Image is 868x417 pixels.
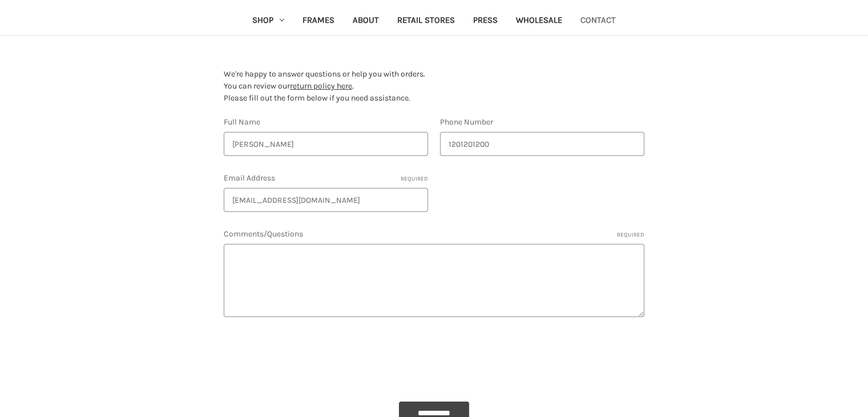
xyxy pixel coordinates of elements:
[224,333,397,378] iframe: reCAPTCHA
[224,172,428,184] label: Email Address
[293,7,344,35] a: Frames
[571,7,625,35] a: Contact
[464,7,507,35] a: Press
[224,116,428,128] label: Full Name
[507,7,571,35] a: Wholesale
[224,68,644,104] p: We're happy to answer questions or help you with orders. You can review our . Please fill out the...
[243,7,293,35] a: Shop
[401,175,428,183] small: Required
[440,116,644,128] label: Phone Number
[388,7,464,35] a: Retail Stores
[224,228,644,240] label: Comments/Questions
[290,81,352,91] a: return policy here
[344,7,388,35] a: About
[617,231,644,239] small: Required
